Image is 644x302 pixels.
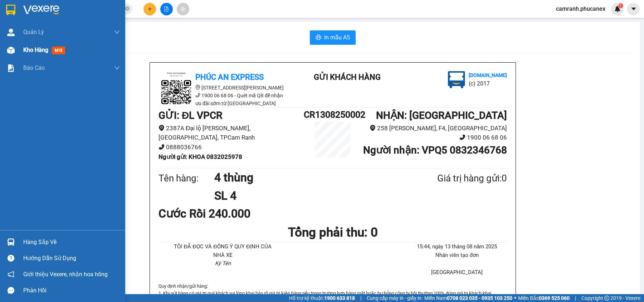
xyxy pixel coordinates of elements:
[8,271,14,278] span: notification
[114,65,120,71] span: down
[23,237,120,248] div: Hàng sắp về
[367,294,423,302] span: Cung cấp máy in - giấy in:
[195,85,200,90] span: environment
[459,134,465,140] span: phone
[23,28,44,36] span: Quản Lý
[158,71,194,107] img: logo.jpg
[23,63,45,72] span: Báo cáo
[214,187,402,205] h1: SL 4
[60,34,98,43] li: (c) 2017
[8,287,14,294] span: message
[469,72,507,78] b: [DOMAIN_NAME]
[158,171,214,186] div: Tên hàng:
[125,6,130,13] span: close-circle
[618,3,623,8] sup: 1
[9,46,37,92] b: Phúc An Express
[177,3,189,15] button: aim
[324,33,350,42] span: In mẫu A5
[289,294,355,302] span: Hỗ trợ kỹ thuật:
[407,251,507,260] li: Nhân viên tạo đơn
[627,3,640,15] button: caret-down
[614,6,621,12] img: icon-new-feature
[114,29,120,35] span: down
[158,223,507,242] h1: Tổng phải thu: 0
[214,169,402,186] h1: 4 thùng
[310,30,356,45] button: printerIn mẫu A5
[6,5,15,15] img: logo-vxr
[324,295,355,301] strong: 1900 633 818
[52,47,65,54] span: mới
[370,125,376,131] span: environment
[78,9,95,26] img: logo.jpg
[360,294,361,302] span: |
[23,47,48,53] span: Kho hàng
[147,6,152,11] span: plus
[158,125,165,131] span: environment
[158,144,165,150] span: phone
[424,294,512,302] span: Miền Nam
[550,4,611,13] span: camranh.phucanex
[173,243,273,259] li: TÔI ĐÃ ĐỌC VÀ ĐỒNG Ý QUY ĐỊNH CỦA NHÀ XE
[604,296,609,301] span: copyright
[158,84,287,92] li: [STREET_ADDRESS][PERSON_NAME]
[363,144,507,156] b: Người nhận : VPQ5 0832346768
[8,255,14,262] span: question-circle
[469,79,507,88] li: (c) 2017
[7,238,15,246] img: warehouse-icon
[316,34,321,41] span: printer
[7,47,15,54] img: warehouse-icon
[314,73,381,82] b: Gửi khách hàng
[514,297,516,299] span: ⚪️
[619,3,622,8] span: 1
[23,285,120,296] div: Phản hồi
[23,270,108,279] span: Giới thiệu Vexere, nhận hoa hồng
[575,294,576,302] span: |
[158,109,223,121] b: GỬI : ĐL VPCR
[44,10,71,44] b: Gửi khách hàng
[143,3,156,15] button: plus
[158,123,304,142] li: 2387A Đại lộ [PERSON_NAME], [GEOGRAPHIC_DATA], TPCam Ranh
[630,6,637,12] span: caret-down
[215,260,231,267] i: Ký Tên
[304,108,362,122] h1: CR1308250002
[407,243,507,251] li: 15:44, ngày 13 tháng 08 năm 2025
[7,64,15,72] img: solution-icon
[448,71,465,88] img: logo.jpg
[125,6,130,11] span: close-circle
[518,294,570,302] span: Miền Bắc
[158,205,273,223] div: Cước Rồi 240.000
[158,92,287,107] li: 1900 06 68 06 - Quét mã QR để nhận ưu đãi sớm từ [GEOGRAPHIC_DATA]
[60,27,98,33] b: [DOMAIN_NAME]
[158,142,304,152] li: 0888036766
[376,109,507,121] b: NHẬN : [GEOGRAPHIC_DATA]
[9,9,45,45] img: logo.jpg
[160,3,173,15] button: file-add
[362,123,507,133] li: 258 [PERSON_NAME], F4, [GEOGRAPHIC_DATA]
[164,6,169,11] span: file-add
[158,153,242,160] b: Người gửi : KHOA 0832025978
[402,171,507,186] div: Giá trị hàng gửi: 0
[447,295,512,301] strong: 0708 023 035 - 0935 103 250
[362,133,507,142] li: 1900 06 68 06
[195,73,264,82] b: Phúc An Express
[539,295,570,301] strong: 0369 525 060
[195,93,200,98] span: phone
[7,29,15,36] img: warehouse-icon
[407,268,507,277] li: [GEOGRAPHIC_DATA]
[23,253,120,264] div: Hướng dẫn sử dụng
[180,6,185,11] span: aim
